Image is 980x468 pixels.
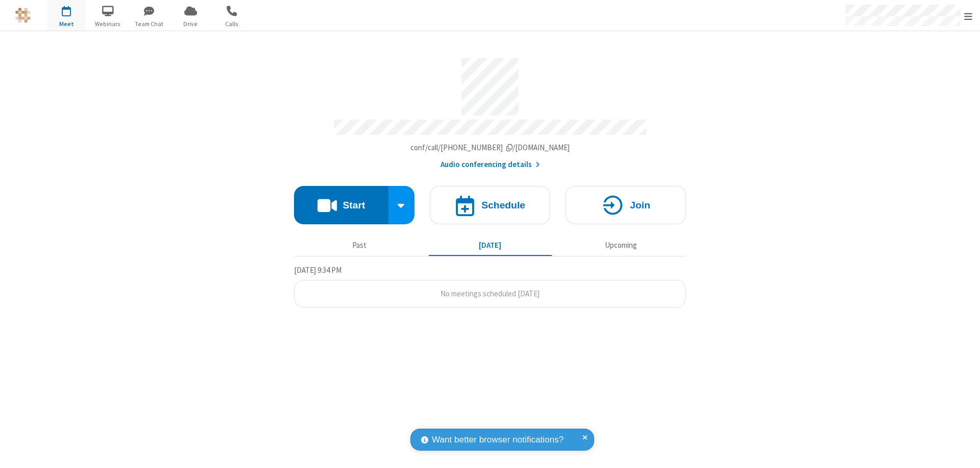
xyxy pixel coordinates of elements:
[89,19,127,29] span: Webinars
[481,200,525,210] h4: Schedule
[430,186,550,224] button: Schedule
[440,159,540,171] button: Audio conferencing details
[559,236,682,255] button: Upcoming
[130,19,168,29] span: Team Chat
[298,236,421,255] button: Past
[388,186,415,224] div: Start conference options
[213,19,251,29] span: Calls
[410,143,570,152] span: Copy my meeting room link
[630,200,650,210] h4: Join
[566,186,686,224] button: Join
[410,142,570,154] button: Copy my meeting room linkCopy my meeting room link
[294,186,388,224] button: Start
[294,51,686,171] section: Account details
[47,19,86,29] span: Meet
[342,200,365,210] h4: Start
[429,236,552,255] button: [DATE]
[294,265,341,275] span: [DATE] 9:34 PM
[440,289,540,298] span: No meetings scheduled [DATE]
[171,19,210,29] span: Drive
[432,433,563,447] span: Want better browser notifications?
[15,8,31,23] img: QA Selenium DO NOT DELETE OR CHANGE
[294,264,686,308] section: Today's Meetings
